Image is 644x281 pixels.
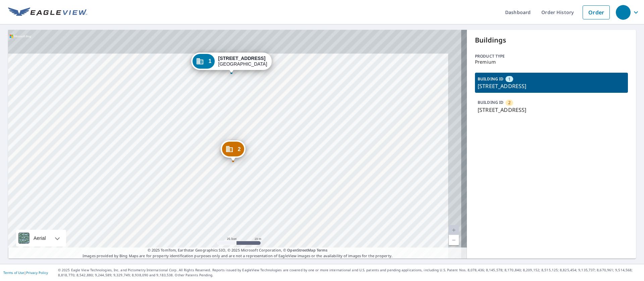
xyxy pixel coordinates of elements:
[148,248,328,253] span: © 2025 TomTom, Earthstar Geographics SIO, © 2025 Microsoft Corporation, ©
[218,56,266,61] strong: [STREET_ADDRESS]
[16,230,66,247] div: Aerial
[508,99,511,106] span: 2
[32,230,48,247] div: Aerial
[478,106,625,114] p: [STREET_ADDRESS]
[449,225,459,235] a: Current Level 20, Zoom In Disabled
[191,53,272,73] div: Dropped pin, building 1, Commercial property, 4970 Pepelani Loop Princeville, HI 96722
[221,140,246,161] div: Dropped pin, building 2, Commercial property, 4970 Pepelani Loop Princeville, HI 96722
[449,235,459,245] a: Current Level 20, Zoom Out
[508,76,511,82] span: 1
[238,147,241,152] span: 2
[478,82,625,90] p: [STREET_ADDRESS]
[8,7,87,17] img: EV Logo
[317,248,328,253] a: Terms
[475,53,628,59] p: Product type
[3,271,48,275] p: |
[478,99,503,105] p: BUILDING ID
[58,268,641,278] p: © 2025 Eagle View Technologies, Inc. and Pictometry International Corp. All Rights Reserved. Repo...
[475,35,628,45] p: Buildings
[208,59,211,64] span: 1
[218,56,267,67] div: [GEOGRAPHIC_DATA]
[26,270,48,275] a: Privacy Policy
[8,248,467,259] p: Images provided by Bing Maps are for property identification purposes only and are not a represen...
[478,76,503,82] p: BUILDING ID
[287,248,315,253] a: OpenStreetMap
[583,5,610,19] a: Order
[3,270,24,275] a: Terms of Use
[475,59,628,65] p: Premium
